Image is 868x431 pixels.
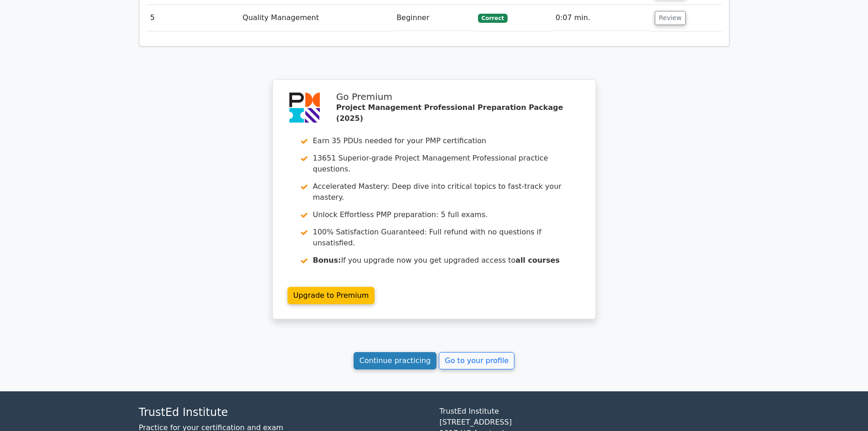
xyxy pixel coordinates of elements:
[288,287,375,304] a: Upgrade to Premium
[655,11,686,25] button: Review
[552,5,651,31] td: 0:07 min.
[354,352,437,369] a: Continue practicing
[478,14,508,23] span: Correct
[139,406,429,419] h4: TrustEd Institute
[439,352,514,369] a: Go to your profile
[239,5,393,31] td: Quality Management
[393,5,474,31] td: Beginner
[147,5,239,31] td: 5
